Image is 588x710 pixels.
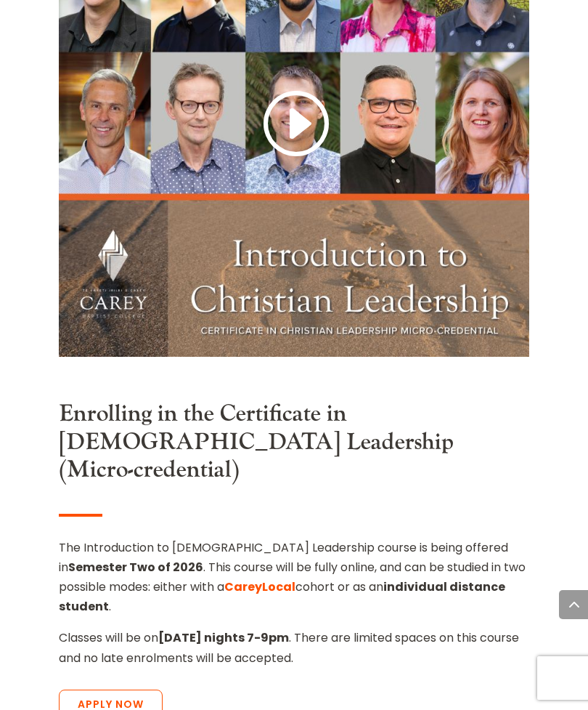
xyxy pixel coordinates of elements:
strong: [DATE] nights 7-9pm [158,629,289,646]
a: CareyLocal [224,578,295,595]
strong: Semester Two of 2026 [68,559,203,576]
p: Classes will be on . There are limited spaces on this course and no late enrolments will be accep... [59,628,529,667]
p: The Introduction to [DEMOGRAPHIC_DATA] Leadership course is being offered in . This course will b... [59,538,529,629]
h3: Enrolling in the Certificate in [DEMOGRAPHIC_DATA] Leadership (Micro-credential) [59,400,529,491]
